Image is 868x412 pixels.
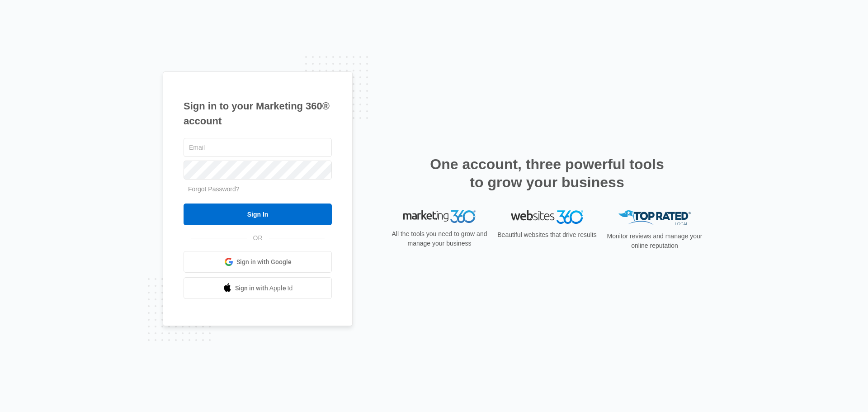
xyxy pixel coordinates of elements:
[184,277,332,299] a: Sign in with Apple Id
[511,210,583,223] img: Websites 360
[618,210,691,225] img: Top Rated Local
[236,257,292,267] span: Sign in with Google
[184,204,332,225] input: Sign In
[389,229,490,248] p: All the tools you need to grow and manage your business
[496,230,598,240] p: Beautiful websites that drive results
[184,138,332,157] input: Email
[604,232,705,251] p: Monitor reviews and manage your online reputation
[184,251,332,273] a: Sign in with Google
[247,233,269,243] span: OR
[427,155,667,191] h2: One account, three powerful tools to grow your business
[184,99,332,128] h1: Sign in to your Marketing 360® account
[235,284,293,293] span: Sign in with Apple Id
[403,210,476,223] img: Marketing 360
[188,185,240,193] a: Forgot Password?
